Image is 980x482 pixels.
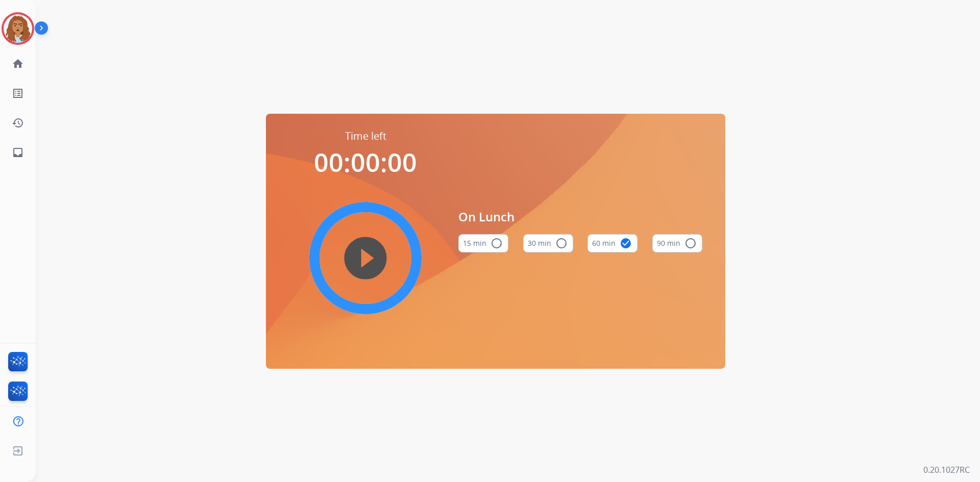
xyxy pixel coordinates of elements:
mat-icon: radio_button_unchecked [555,237,568,249]
mat-icon: inbox [12,146,24,159]
p: 0.20.1027RC [923,464,970,476]
span: 00:00:00 [314,145,417,180]
mat-icon: list_alt [12,87,24,99]
mat-icon: radio_button_unchecked [491,237,503,249]
button: 90 min [652,234,702,252]
span: On Lunch [458,208,702,226]
span: Time left [345,129,386,143]
button: 15 min [458,234,508,252]
mat-icon: check_circle [620,237,632,249]
mat-icon: history [12,117,24,129]
mat-icon: home [12,58,24,70]
mat-icon: play_circle_filled [359,252,372,264]
mat-icon: radio_button_unchecked [684,237,697,249]
button: 30 min [523,234,573,252]
button: 60 min [587,234,638,252]
img: avatar [4,14,32,43]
